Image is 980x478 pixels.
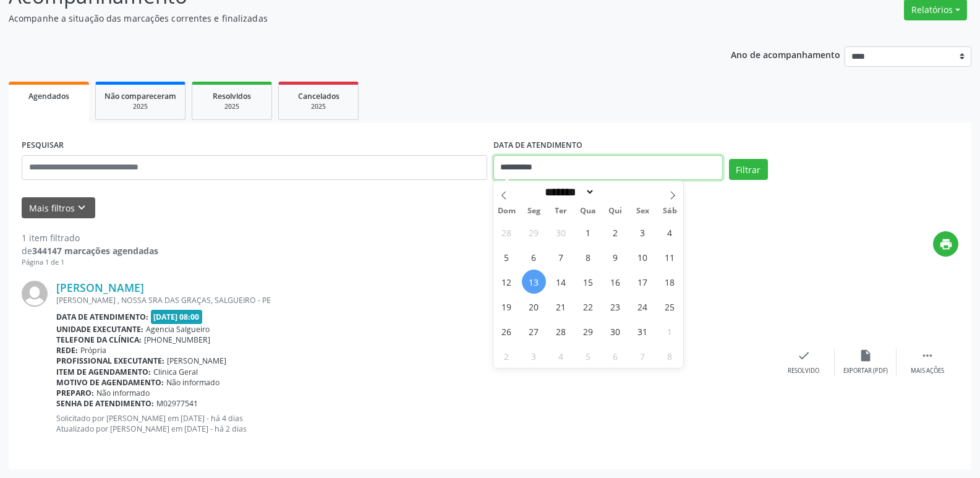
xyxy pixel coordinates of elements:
[541,186,595,198] select: Month
[153,367,198,377] span: Clinica Geral
[658,319,682,343] span: Novembro 1, 2025
[146,324,210,335] span: Agencia Salgueiro
[921,349,934,362] i: 
[658,270,682,294] span: Outubro 18, 2025
[201,102,263,111] div: 2025
[549,220,573,244] span: Setembro 30, 2025
[658,220,682,244] span: Outubro 4, 2025
[495,220,519,244] span: Setembro 28, 2025
[56,324,143,335] b: Unidade executante:
[80,345,106,356] span: Própria
[603,270,628,294] span: Outubro 16, 2025
[493,136,582,155] label: DATA DE ATENDIMENTO
[729,159,768,180] button: Filtrar
[658,344,682,368] span: Novembro 8, 2025
[56,413,773,434] p: Solicitado por [PERSON_NAME] em [DATE] - há 4 dias Atualizado por [PERSON_NAME] em [DATE] - há 2 ...
[56,377,164,388] b: Motivo de agendamento:
[495,319,519,343] span: Outubro 26, 2025
[520,207,547,215] span: Seg
[22,136,64,155] label: PESQUISAR
[549,245,573,269] span: Outubro 7, 2025
[495,294,519,318] span: Outubro 19, 2025
[658,245,682,269] span: Outubro 11, 2025
[22,257,158,268] div: Página 1 de 1
[522,344,546,368] span: Novembro 3, 2025
[911,367,944,375] div: Mais ações
[495,245,519,269] span: Outubro 5, 2025
[576,245,600,269] span: Outubro 8, 2025
[28,91,69,101] span: Agendados
[522,319,546,343] span: Outubro 27, 2025
[576,294,600,318] span: Outubro 22, 2025
[56,295,773,305] div: [PERSON_NAME] , NOSSA SRA DAS GRAÇAS, SALGUEIRO - PE
[731,46,840,62] p: Ano de acompanhamento
[298,91,339,101] span: Cancelados
[603,220,628,244] span: Outubro 2, 2025
[631,270,655,294] span: Outubro 17, 2025
[22,244,158,257] div: de
[32,245,158,257] strong: 344147 marcações agendadas
[522,245,546,269] span: Outubro 6, 2025
[549,270,573,294] span: Outubro 14, 2025
[495,270,519,294] span: Outubro 12, 2025
[56,312,148,322] b: Data de atendimento:
[151,310,203,324] span: [DATE] 08:00
[495,344,519,368] span: Novembro 2, 2025
[22,231,158,244] div: 1 item filtrado
[658,294,682,318] span: Outubro 25, 2025
[56,388,94,398] b: Preparo:
[9,12,683,25] p: Acompanhe a situação das marcações correntes e finalizadas
[22,281,48,307] img: img
[629,207,656,215] span: Sex
[493,207,521,215] span: Dom
[288,102,349,111] div: 2025
[549,294,573,318] span: Outubro 21, 2025
[213,91,251,101] span: Resolvidos
[797,349,811,362] i: check
[547,207,574,215] span: Ter
[576,344,600,368] span: Novembro 5, 2025
[631,344,655,368] span: Novembro 7, 2025
[56,398,154,409] b: Senha de atendimento:
[656,207,683,215] span: Sáb
[933,231,958,257] button: print
[631,245,655,269] span: Outubro 10, 2025
[843,367,888,375] div: Exportar (PDF)
[522,294,546,318] span: Outubro 20, 2025
[549,319,573,343] span: Outubro 28, 2025
[56,345,78,356] b: Rede:
[859,349,872,362] i: insert_drive_file
[788,367,819,375] div: Resolvido
[144,335,210,345] span: [PHONE_NUMBER]
[104,102,176,111] div: 2025
[75,201,88,215] i: keyboard_arrow_down
[156,398,198,409] span: M02977541
[603,245,628,269] span: Outubro 9, 2025
[522,270,546,294] span: Outubro 13, 2025
[96,388,150,398] span: Não informado
[56,356,164,366] b: Profissional executante:
[56,367,151,377] b: Item de agendamento:
[576,270,600,294] span: Outubro 15, 2025
[549,344,573,368] span: Novembro 4, 2025
[939,237,953,251] i: print
[22,197,95,219] button: Mais filtroskeyboard_arrow_down
[166,377,219,388] span: Não informado
[522,220,546,244] span: Setembro 29, 2025
[631,319,655,343] span: Outubro 31, 2025
[574,207,602,215] span: Qua
[631,220,655,244] span: Outubro 3, 2025
[603,344,628,368] span: Novembro 6, 2025
[595,186,636,198] input: Year
[576,319,600,343] span: Outubro 29, 2025
[603,294,628,318] span: Outubro 23, 2025
[602,207,629,215] span: Qui
[603,319,628,343] span: Outubro 30, 2025
[56,335,142,345] b: Telefone da clínica:
[631,294,655,318] span: Outubro 24, 2025
[576,220,600,244] span: Outubro 1, 2025
[104,91,176,101] span: Não compareceram
[56,281,144,294] a: [PERSON_NAME]
[167,356,226,366] span: [PERSON_NAME]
